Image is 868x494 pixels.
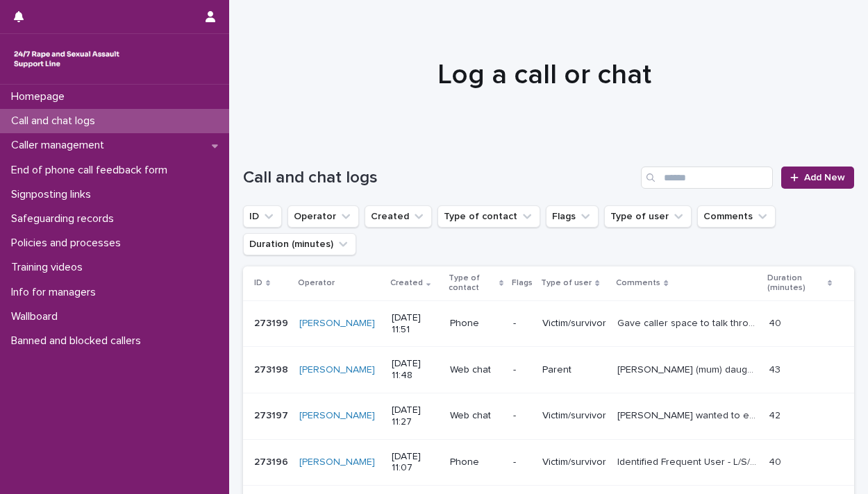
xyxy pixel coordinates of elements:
a: [PERSON_NAME] [299,410,375,422]
p: ID [254,275,262,291]
h1: Log a call or chat [243,58,846,92]
a: Add New [781,167,854,189]
p: Safeguarding records [6,212,125,225]
p: Phone [450,457,503,468]
button: Created [365,205,432,228]
p: End of phone call feedback form [6,164,178,177]
p: - [513,457,531,468]
p: Duration (minutes) [767,271,824,296]
p: Victim/survivor [542,457,606,468]
tr: 273197273197 [PERSON_NAME] [DATE] 11:27Web chat-Victim/survivor[PERSON_NAME] wanted to explore be... [243,393,854,439]
p: [DATE] 11:07 [392,451,439,475]
p: Operator [298,275,335,291]
p: 43 [769,361,783,376]
img: rhQMoQhaT3yELyF149Cw [11,45,122,73]
p: Policies and processes [6,237,132,250]
p: Info for managers [6,286,107,299]
p: [DATE] 11:51 [392,312,439,336]
p: - [513,364,531,376]
button: ID [243,205,282,228]
h1: Call and chat logs [243,168,635,188]
p: Victim/survivor [542,410,606,422]
p: 42 [769,407,783,422]
p: [DATE] 11:48 [392,358,439,382]
p: Signposting links [6,188,102,201]
p: Wallboard [6,310,69,323]
a: [PERSON_NAME] [299,318,375,330]
button: Type of contact [437,205,540,228]
p: Identified Frequent User - L/S/E F - Operator gave emotional support as she was in a flashback. [617,454,760,468]
p: Type of user [541,275,592,291]
p: Phone [450,318,503,330]
a: [PERSON_NAME] [299,364,375,376]
p: Comments [616,275,660,291]
p: Emma (mum) daughter (17) subjected to rape when 15/16 by then boyfriend. We explored options arou... [617,361,760,376]
span: Add New [804,173,845,182]
p: 273196 [254,454,291,468]
p: Training videos [6,261,94,274]
p: Created [390,275,423,291]
p: 273198 [254,361,291,376]
p: [DATE] 11:27 [392,404,439,428]
p: Victim/survivor [542,318,606,330]
button: Comments [697,205,776,228]
p: Type of contact [449,271,496,296]
tr: 273199273199 [PERSON_NAME] [DATE] 11:51Phone-Victim/survivorGave caller space to talk through how... [243,300,854,347]
button: Operator [287,205,359,228]
p: Web chat [450,410,503,422]
p: 273197 [254,407,291,422]
p: Call and chat logs [6,114,106,128]
p: 40 [769,454,784,468]
tr: 273196273196 [PERSON_NAME] [DATE] 11:07Phone-Victim/survivorIdentified Frequent User - L/S/E F - ... [243,439,854,486]
p: Web chat [450,364,503,376]
p: Parent [542,364,606,376]
button: Duration (minutes) [243,233,356,255]
input: Search [641,167,773,189]
p: - [513,318,531,330]
p: Caller management [6,139,115,152]
a: [PERSON_NAME] [299,457,375,468]
p: Homepage [6,90,76,103]
p: Chatter wanted to explore being repeatedly asked to share nudes - information on cyber flashing a... [617,407,760,422]
p: Banned and blocked callers [6,334,152,348]
p: Flags [512,275,533,291]
tr: 273198273198 [PERSON_NAME] [DATE] 11:48Web chat-Parent[PERSON_NAME] (mum) daughter (17) subjected... [243,347,854,393]
p: 40 [769,315,784,330]
p: 273199 [254,315,291,330]
button: Type of user [604,205,692,228]
button: Flags [546,205,599,228]
p: Gave caller space to talk through how she is feeling, after a night out with consensual sex but t... [617,315,760,330]
p: - [513,410,531,422]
